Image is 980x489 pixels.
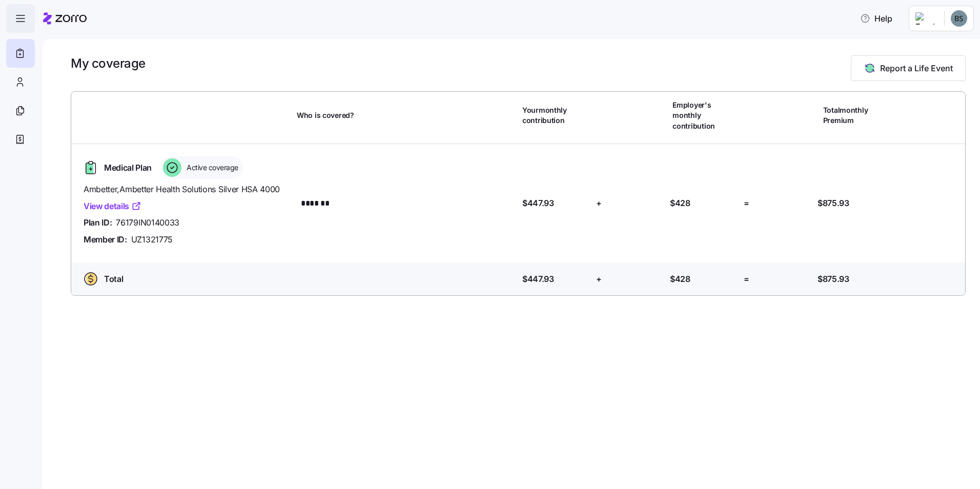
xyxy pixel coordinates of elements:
[104,273,123,286] span: Total
[670,197,690,210] span: $428
[851,55,966,81] button: Report a Life Event
[84,216,112,229] span: Plan ID:
[596,273,602,286] span: +
[104,161,152,174] span: Medical Plan
[84,183,289,196] span: Ambetter , Ambetter Health Solutions Silver HSA 4000
[670,273,690,286] span: $428
[818,197,849,210] span: $875.93
[744,197,749,210] span: =
[522,197,554,210] span: $447.93
[818,273,849,286] span: $875.93
[915,12,936,25] img: Employer logo
[522,105,589,126] span: Your monthly contribution
[860,12,892,25] span: Help
[116,216,179,229] span: 76179IN0140033
[297,110,354,120] span: Who is covered?
[744,273,749,286] span: =
[84,233,127,246] span: Member ID:
[596,197,602,210] span: +
[672,100,740,131] span: Employer's monthly contribution
[131,233,173,246] span: UZ1321775
[951,10,967,27] img: 7a684d0dab945c4ffb0715c419d6a186
[852,8,901,29] button: Help
[84,200,141,213] a: View details
[522,273,554,286] span: $447.93
[823,105,890,126] span: Total monthly Premium
[183,162,238,173] span: Active coverage
[71,55,146,71] h1: My coverage
[880,62,953,74] span: Report a Life Event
